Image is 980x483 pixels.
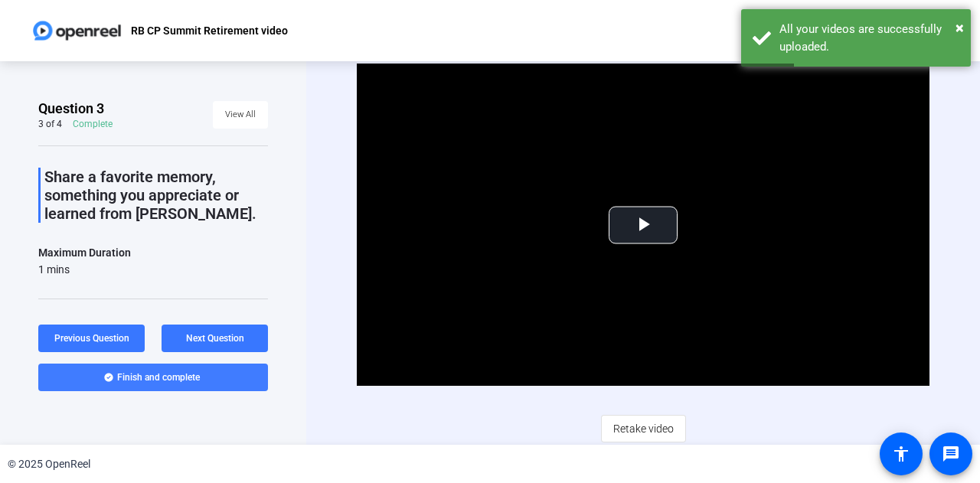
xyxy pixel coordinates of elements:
[601,415,686,442] button: Retake video
[162,325,268,352] button: Next Question
[213,101,268,129] button: View All
[38,325,145,352] button: Previous Question
[131,21,288,40] p: RB CP Summit Retirement video
[186,333,244,344] span: Next Question
[54,333,129,344] span: Previous Question
[225,103,256,126] span: View All
[779,21,959,55] div: All your videos are successfully uploaded.
[942,445,960,463] mat-icon: message
[38,118,62,130] div: 3 of 4
[38,262,131,277] div: 1 mins
[8,456,90,472] div: © 2025 OpenReel
[38,243,131,262] div: Maximum Duration
[117,371,200,383] span: Finish and complete
[955,18,964,37] span: ×
[955,16,964,39] button: Close
[892,445,910,463] mat-icon: accessibility
[357,64,929,386] div: Video Player
[31,15,123,46] img: OpenReel logo
[38,364,268,391] button: Finish and complete
[609,206,678,243] button: Play Video
[44,168,268,223] p: Share a favorite memory, something you appreciate or learned from [PERSON_NAME].
[73,118,113,130] div: Complete
[38,100,104,118] span: Question 3
[613,414,674,443] span: Retake video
